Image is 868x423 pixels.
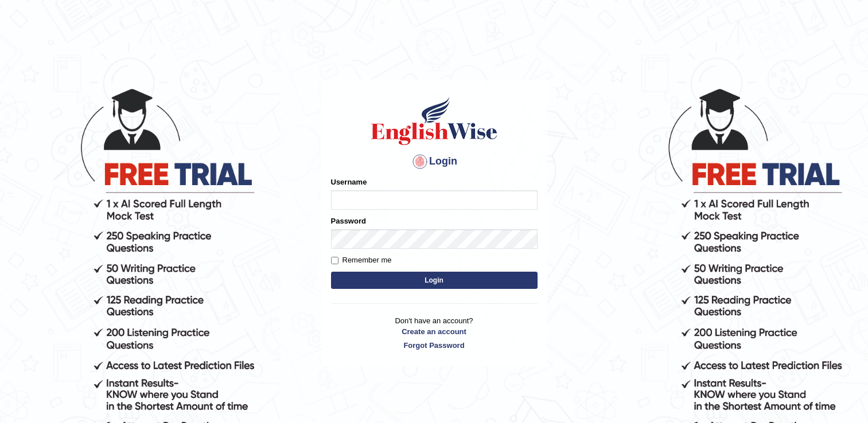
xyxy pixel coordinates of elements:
p: Don't have an account? [331,315,538,351]
label: Password [331,216,366,226]
img: Logo of English Wise sign in for intelligent practice with AI [369,95,500,147]
button: Login [331,272,538,289]
input: Remember me [331,257,338,264]
a: Forgot Password [331,340,538,351]
label: Remember me [331,254,392,266]
label: Username [331,177,367,187]
h4: Login [331,152,538,171]
a: Create an account [331,326,538,337]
